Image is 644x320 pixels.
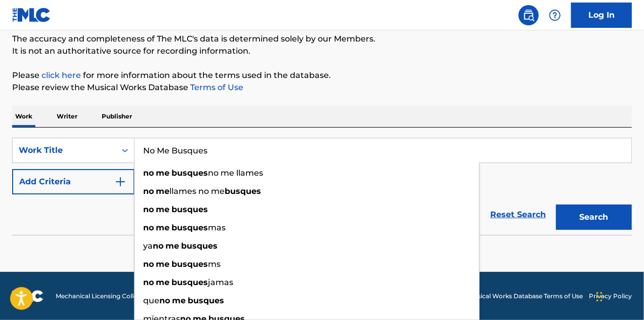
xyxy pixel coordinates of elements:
strong: busques [225,186,261,196]
a: Log In [571,3,632,28]
span: ms [208,259,221,269]
strong: no [143,259,154,269]
img: search [523,9,535,21]
a: Privacy Policy [589,292,632,301]
iframe: Chat Widget [593,271,644,320]
strong: no [143,168,154,178]
a: Musical Works Database Terms of Use [468,292,583,301]
strong: me [156,259,169,269]
strong: no [143,223,154,232]
a: Terms of Use [188,83,243,92]
p: Please for more information about the terms used in the database. [12,69,632,82]
form: Search Form [12,138,632,235]
span: jamas [208,277,233,287]
strong: busques [171,205,208,214]
img: help [549,9,561,21]
a: Reset Search [485,204,551,226]
img: logo [12,290,44,302]
a: click here [41,70,81,80]
p: Publisher [99,106,135,127]
strong: me [172,296,186,305]
strong: me [165,241,179,251]
span: mas [208,223,226,232]
div: Work Title [19,144,110,156]
strong: no [143,205,154,214]
strong: busques [171,168,208,178]
strong: me [156,186,169,196]
strong: me [156,205,169,214]
img: MLC Logo [12,8,51,22]
strong: me [156,168,169,178]
p: Please review the Musical Works Database [12,82,632,94]
strong: no [159,296,170,305]
strong: no [143,277,154,287]
p: The accuracy and completeness of The MLC's data is determined solely by our Members. [12,33,632,45]
div: Drag [596,282,603,312]
strong: busques [171,223,208,232]
strong: me [156,223,169,232]
strong: no [143,186,154,196]
strong: busques [188,296,224,305]
span: que [143,296,159,305]
span: no me llames [208,168,263,178]
strong: no [153,241,163,251]
p: Work [12,106,35,127]
p: It is not an authoritative source for recording information. [12,45,632,57]
button: Search [556,205,632,230]
a: Public Search [519,5,539,25]
strong: busques [181,241,218,251]
span: ya [143,241,153,251]
strong: me [156,277,169,287]
strong: busques [171,259,208,269]
div: Help [545,5,565,25]
img: 9d2ae6d4665cec9f34b9.svg [114,176,126,188]
span: Mechanical Licensing Collective © 2025 [56,292,173,301]
span: llames no me [169,186,225,196]
strong: busques [171,277,208,287]
p: Writer [54,106,80,127]
button: Add Criteria [12,169,135,194]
